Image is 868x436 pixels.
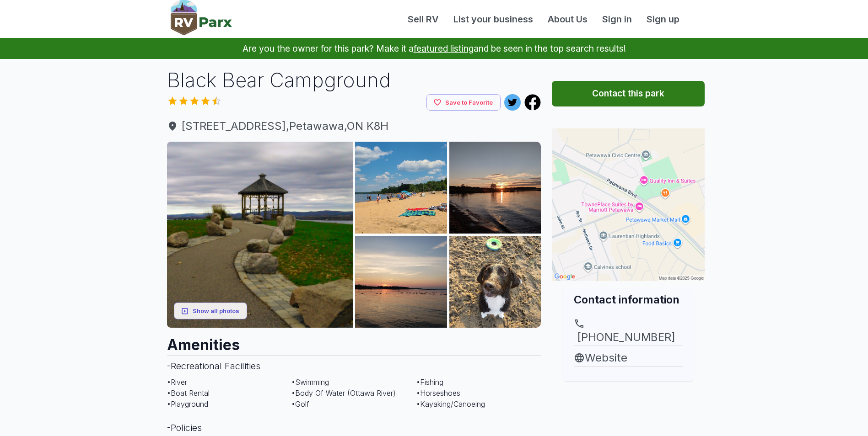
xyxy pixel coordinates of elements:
[540,12,595,26] a: About Us
[291,388,396,398] span: • Body Of Water (Ottawa River)
[446,12,540,26] a: List your business
[291,399,309,409] span: • Golf
[449,142,541,234] img: AAcXr8rKzzgOT-UI6NrbRJAkbNHSkVnGkCnD9WOkXLoYzGu-5X352twVuScHXHRWrnJhtTLDCVRHPPXy1C0yla8vcdmXM37Gr...
[167,388,210,398] span: • Boat Rental
[291,378,329,387] span: • Swimming
[574,318,683,346] a: [PHONE_NUMBER]
[449,236,541,328] img: AAcXr8qXLZjP3txfyXHCtpv1qNyvftQQZdq0vsbKnXJaIxmMxxZrndb2NwQ_USUwj3KhcX4y_0CvrT7K4TOzLAgYMPEieYyCc...
[355,236,447,328] img: AAcXr8rQhF3kF5uHtfb3-njvq7s7Dm135jjx_q90d6N83qxUHrK4Pw1qV3npBxLyk4mg7hLThoBw-AMi_sY6mgVxIFpjBHkfi...
[167,142,353,328] img: AAcXr8pdF0anfhLZqttJFCncX2zFQhTeROjBW8OBlrdDAdQcAMTGZhK-H7yXVevcMOMSqEWRYOlDB1USMkpJwaapNUTCofECn...
[167,378,187,387] span: • River
[167,118,541,134] span: [STREET_ADDRESS] , Petawawa , ON K8H
[416,388,460,398] span: • Horseshoes
[167,328,541,355] h2: Amenities
[552,81,705,106] button: Contact this park
[11,38,857,59] p: Are you the owner for this park? Make it a and be seen in the top search results!
[639,12,687,26] a: Sign up
[426,94,501,111] button: Save to Favorite
[167,399,208,409] span: • Playground
[167,66,541,94] h1: Black Bear Campground
[174,303,247,319] button: Show all photos
[416,399,485,409] span: • Kayaking/Canoeing
[414,43,474,54] a: featured listing
[355,142,447,234] img: AAcXr8rmsv69J0oDcWd512EkwXOc7ZCsK9vy5MTlQVPCsovMF4p7zRKcPw3IDh8CyyjC7Ot1n-hVyda2Tsjw7dDsenHBt9tUS...
[167,355,541,377] h3: - Recreational Facilities
[400,12,446,26] a: Sell RV
[552,128,705,281] img: Map for Black Bear Campground
[595,12,639,26] a: Sign in
[574,350,683,366] a: Website
[167,118,541,134] a: [STREET_ADDRESS],Petawawa,ON K8H
[574,292,683,307] h2: Contact information
[416,378,443,387] span: • Fishing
